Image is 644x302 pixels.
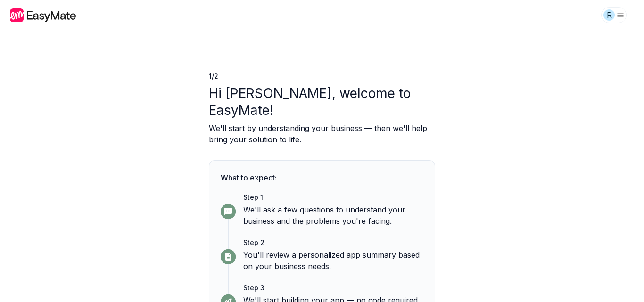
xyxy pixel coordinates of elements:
[243,249,423,272] p: You'll review a personalized app summary based on your business needs.
[243,204,423,227] p: We'll ask a few questions to understand your business and the problems you're facing.
[243,283,423,293] p: Step 3
[221,172,423,183] p: What to expect:
[243,193,423,202] p: Step 1
[603,9,615,21] div: R
[209,85,435,119] p: Hi [PERSON_NAME], welcome to EasyMate!
[209,72,435,81] p: 1 / 2
[243,238,423,247] p: Step 2
[209,122,435,145] p: We'll start by understanding your business — then we'll help bring your solution to life.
